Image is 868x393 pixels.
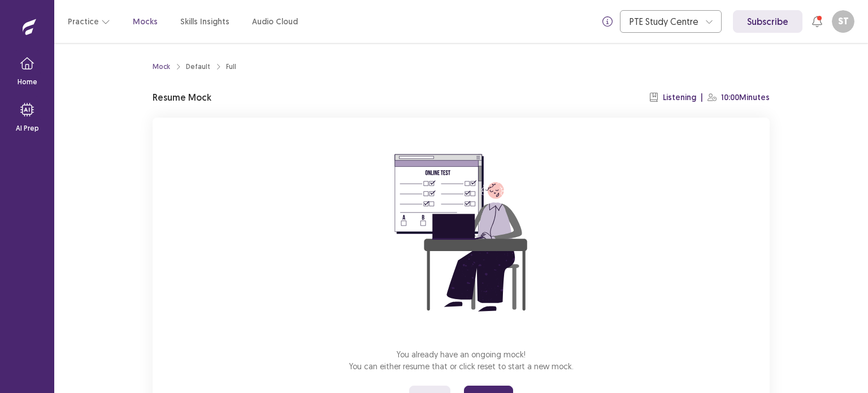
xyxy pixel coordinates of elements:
[153,62,236,72] nav: breadcrumb
[359,131,563,335] img: attend-mock
[133,16,158,28] a: Mocks
[153,62,170,72] a: Mock
[18,77,37,87] p: Home
[832,10,854,33] button: ST
[597,11,618,32] button: info
[16,123,39,133] p: AI Prep
[180,16,229,28] a: Skills Insights
[630,11,700,32] div: PTE Study Centre
[349,348,574,372] p: You already have an ongoing mock! You can either resume that or click reset to start a new mock.
[252,16,298,28] a: Audio Cloud
[186,62,210,72] div: Default
[733,10,802,33] a: Subscribe
[226,62,236,72] div: Full
[68,11,110,32] button: Practice
[153,90,211,104] p: Resume Mock
[701,92,703,103] p: |
[721,92,770,103] p: 10:00 Minutes
[663,92,696,103] p: Listening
